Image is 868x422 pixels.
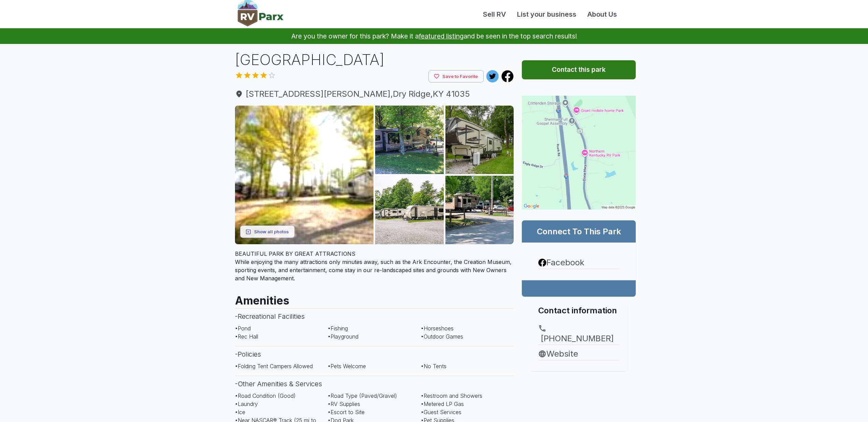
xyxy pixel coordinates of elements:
a: [STREET_ADDRESS][PERSON_NAME],Dry Ridge,KY 41035 [235,88,514,100]
div: While enjoying the many attractions only minutes away, such as the Ark Encounter, the Creation Mu... [235,250,514,282]
h3: - Recreational Facilities [235,308,514,324]
a: [PHONE_NUMBER] [538,324,619,345]
img: Map for Northern KY RV Park [522,96,636,209]
img: pho_731004879_01.jpg [235,106,374,244]
img: pho_731004879_04.jpg [375,176,444,244]
span: • Outdoor Games [421,333,463,340]
h2: Amenities [235,288,514,308]
span: • Horseshoes [421,325,454,332]
a: Sell RV [477,9,512,19]
span: • Road Type (Paved/Gravel) [328,392,397,399]
span: • No Tents [421,363,446,370]
a: Website [538,348,619,360]
span: • RV Supplies [328,401,360,407]
button: Save to Favorite [428,70,484,83]
h2: Connect To This Park [530,226,628,237]
h2: Contact information [538,305,619,316]
span: BEAUTIFUL PARK BY GREAT ATTRACTIONS [235,250,355,257]
span: • Metered LP Gas [421,401,464,407]
span: • Pets Welcome [328,363,366,370]
span: • Road Condition (Good) [235,392,296,399]
a: About Us [582,9,622,19]
img: pho_731004879_05.jpg [445,176,514,244]
span: • Ice [235,409,245,416]
button: Contact this park [522,60,636,79]
a: Facebook [538,256,619,269]
span: [STREET_ADDRESS][PERSON_NAME] , Dry Ridge , KY 41035 [235,88,514,100]
span: • Escort to Site [328,409,365,416]
h1: [GEOGRAPHIC_DATA] [235,49,514,70]
span: • Fishing [328,325,348,332]
span: • Rec Hall [235,333,258,340]
a: featured listing [419,32,464,40]
img: pho_731004879_03.jpg [445,106,514,174]
span: • Laundry [235,401,258,407]
span: • Guest Services [421,409,461,416]
h3: - Policies [235,346,514,362]
img: pho_731004879_02.jpg [375,106,444,174]
a: List your business [512,9,582,19]
button: Show all photos [240,225,295,238]
span: • Restroom and Showers [421,392,482,399]
span: • Pond [235,325,251,332]
h3: - Other Amenities & Services [235,376,514,392]
span: • Folding Tent Campers Allowed [235,363,313,370]
p: Are you the owner for this park? Make it a and be seen in the top search results! [8,28,860,44]
span: • Playground [328,333,358,340]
